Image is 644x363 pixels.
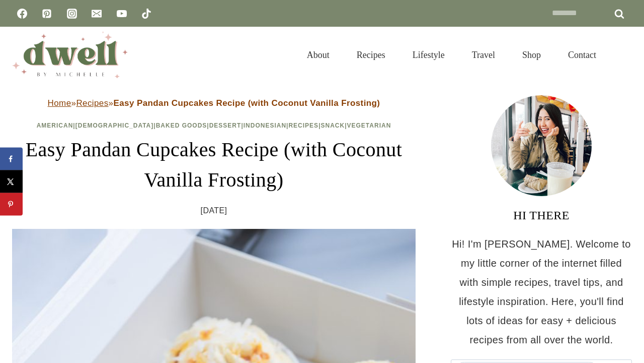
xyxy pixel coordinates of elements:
a: Lifestyle [399,37,458,73]
a: Vegetarian [347,122,391,129]
a: Travel [458,37,509,73]
a: Contact [554,37,610,73]
a: Shop [509,37,554,73]
a: Dessert [209,122,242,129]
nav: Primary Navigation [293,37,610,73]
a: Instagram [62,4,82,24]
button: View Search Form [615,46,632,64]
a: Recipes [288,122,318,129]
span: » » [48,98,380,108]
strong: Easy Pandan Cupcakes Recipe (with Coconut Vanilla Frosting) [113,98,380,108]
a: Recipes [343,37,399,73]
img: DWELL by michelle [12,32,128,78]
a: Home [48,98,71,108]
h1: Easy Pandan Cupcakes Recipe (with Coconut Vanilla Frosting) [12,135,416,195]
time: [DATE] [201,203,227,218]
p: Hi! I'm [PERSON_NAME]. Welcome to my little corner of the internet filled with simple recipes, tr... [451,234,632,349]
a: [DEMOGRAPHIC_DATA] [75,122,154,129]
a: Pinterest [37,4,57,24]
a: TikTok [136,4,156,24]
a: Email [87,4,107,24]
a: Indonesian [244,122,286,129]
a: About [293,37,343,73]
a: American [37,122,73,129]
a: Facebook [12,4,32,24]
span: | | | | | | | [37,122,391,129]
h3: HI THERE [451,206,632,224]
a: Snack [320,122,345,129]
a: Baked Goods [156,122,207,129]
a: YouTube [112,4,132,24]
a: Recipes [76,98,108,108]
